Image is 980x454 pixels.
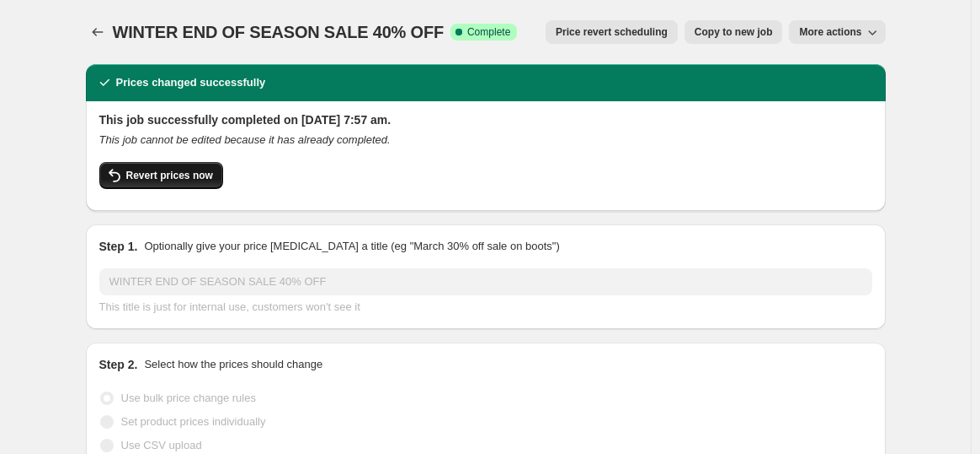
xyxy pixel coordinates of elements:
[99,300,360,313] span: This title is just for internal use, customers won't see it
[144,356,322,373] p: Select how the prices should change
[789,20,885,44] button: More actions
[126,169,213,182] span: Revert prices now
[144,238,559,255] p: Optionally give your price [MEDICAL_DATA] a title (eg "March 30% off sale on boots")
[113,23,444,41] span: WINTER END OF SEASON SALE 40% OFF
[556,25,668,39] span: Price revert scheduling
[99,238,138,255] h2: Step 1.
[121,415,266,428] span: Set product prices individually
[546,20,678,44] button: Price revert scheduling
[99,162,223,189] button: Revert prices now
[99,268,872,295] input: 30% off holiday sale
[467,25,510,39] span: Complete
[684,20,783,44] button: Copy to new job
[99,133,391,146] i: This job cannot be edited because it has already completed.
[99,356,138,373] h2: Step 2.
[116,74,266,91] h2: Prices changed successfully
[121,392,256,404] span: Use bulk price change rules
[121,439,202,451] span: Use CSV upload
[799,25,861,39] span: More actions
[99,111,872,128] h2: This job successfully completed on [DATE] 7:57 am.
[695,25,773,39] span: Copy to new job
[86,20,109,44] button: Price change jobs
